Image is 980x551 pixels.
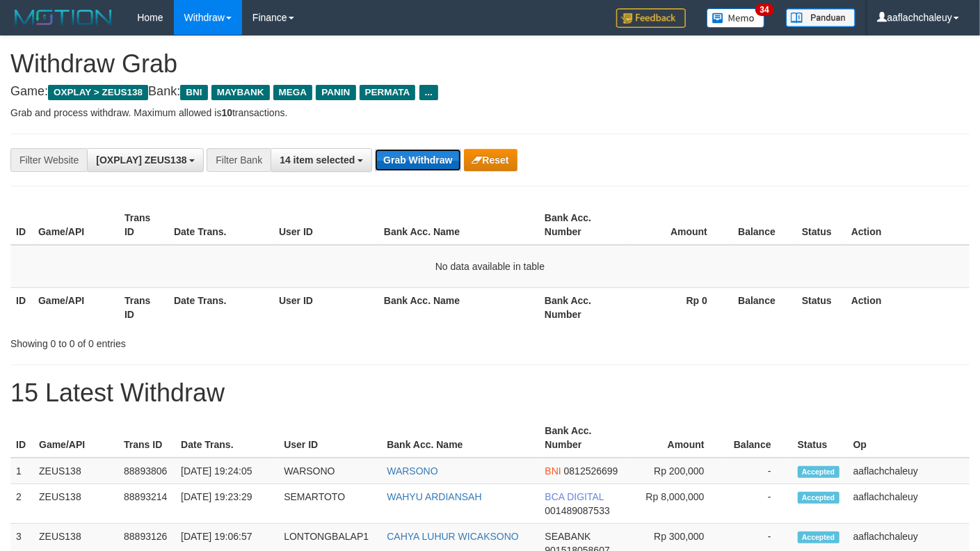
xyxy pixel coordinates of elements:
td: 2 [10,484,33,524]
strong: 10 [221,107,232,118]
th: Game/API [33,287,119,327]
h4: Game: Bank: [10,85,970,99]
td: No data available in table [10,245,970,288]
div: Filter Bank [207,148,271,172]
th: Date Trans. [168,205,273,245]
a: CAHYA LUHUR WICAKSONO [387,531,519,542]
th: User ID [278,418,381,458]
th: Bank Acc. Number [539,418,624,458]
img: panduan.png [786,8,856,27]
span: Copy 0812526699 to clipboard [564,465,618,477]
td: ZEUS138 [33,484,118,524]
td: aaflachchaleuy [848,458,970,484]
th: Balance [728,287,796,327]
span: Accepted [798,492,840,504]
a: WAHYU ARDIANSAH [387,491,481,502]
th: Status [796,287,846,327]
span: PERMATA [360,85,416,100]
span: MAYBANK [211,85,270,100]
th: Date Trans. [175,418,278,458]
th: User ID [273,205,378,245]
th: ID [10,287,33,327]
span: ... [419,85,438,100]
th: Action [846,205,970,245]
span: BCA DIGITAL [545,491,604,502]
td: [DATE] 19:23:29 [175,484,278,524]
button: Grab Withdraw [375,149,460,171]
th: Status [796,205,846,245]
td: - [725,484,792,524]
th: Op [848,418,970,458]
th: Action [846,287,970,327]
th: Bank Acc. Number [539,287,625,327]
th: ID [10,205,33,245]
th: Bank Acc. Name [381,418,539,458]
td: 88893214 [118,484,175,524]
td: SEMARTOTO [278,484,381,524]
th: Bank Acc. Number [539,205,625,245]
th: Balance [728,205,796,245]
th: Bank Acc. Name [378,205,539,245]
p: Grab and process withdraw. Maximum allowed is transactions. [10,106,970,120]
span: SEABANK [545,531,591,542]
td: - [725,458,792,484]
td: ZEUS138 [33,458,118,484]
th: Bank Acc. Name [378,287,539,327]
h1: Withdraw Grab [10,50,970,78]
th: Trans ID [118,418,175,458]
span: PANIN [316,85,355,100]
td: Rp 8,000,000 [625,484,725,524]
img: Button%20Memo.svg [707,8,765,28]
th: Balance [725,418,792,458]
span: 34 [755,3,774,16]
th: Date Trans. [168,287,273,327]
th: Game/API [33,418,118,458]
img: MOTION_logo.png [10,7,116,28]
span: Accepted [798,466,840,478]
th: Amount [625,418,725,458]
span: OXPLAY > ZEUS138 [48,85,148,100]
th: Amount [625,205,728,245]
td: Rp 200,000 [625,458,725,484]
span: BNI [180,85,207,100]
th: Game/API [33,205,119,245]
td: 1 [10,458,33,484]
a: WARSONO [387,465,437,477]
button: 14 item selected [271,148,372,172]
span: [OXPLAY] ZEUS138 [96,154,186,166]
div: Showing 0 to 0 of 0 entries [10,331,398,351]
td: WARSONO [278,458,381,484]
span: 14 item selected [280,154,355,166]
h1: 15 Latest Withdraw [10,379,970,407]
th: User ID [273,287,378,327]
span: MEGA [273,85,313,100]
th: Status [792,418,848,458]
th: Rp 0 [625,287,728,327]
span: Copy 001489087533 to clipboard [545,505,609,516]
span: BNI [545,465,561,477]
div: Filter Website [10,148,87,172]
button: [OXPLAY] ZEUS138 [87,148,204,172]
span: Accepted [798,532,840,543]
img: Feedback.jpg [616,8,686,28]
td: [DATE] 19:24:05 [175,458,278,484]
th: ID [10,418,33,458]
button: Reset [464,149,517,171]
td: 88893806 [118,458,175,484]
td: aaflachchaleuy [848,484,970,524]
th: Trans ID [119,287,168,327]
th: Trans ID [119,205,168,245]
